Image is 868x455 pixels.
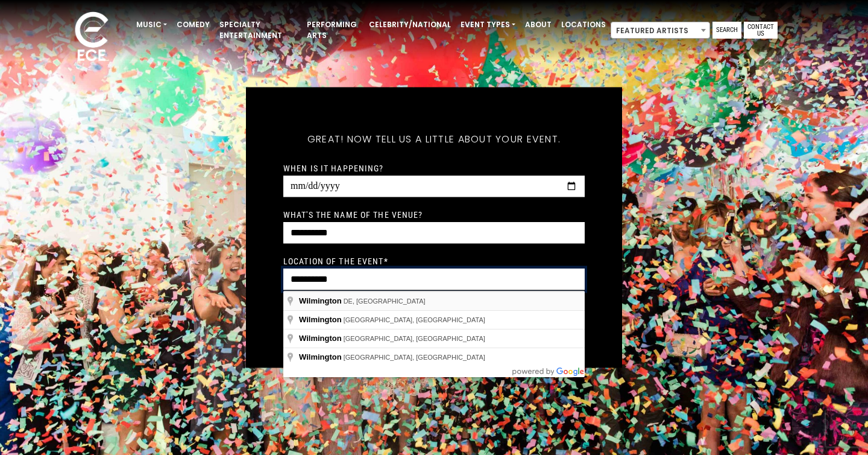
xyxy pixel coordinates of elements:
span: Featured Artists [611,22,710,39]
a: Specialty Entertainment [215,14,302,46]
span: [GEOGRAPHIC_DATA], [GEOGRAPHIC_DATA] [344,335,485,342]
a: Performing Arts [302,14,364,46]
a: About [520,14,556,35]
a: Search [712,22,741,39]
span: Wilmington [299,334,342,343]
a: Event Types [456,14,520,35]
span: Wilmington [299,352,342,361]
a: Contact Us [744,22,778,39]
span: DE, [GEOGRAPHIC_DATA] [344,297,426,305]
label: Location of the event [283,256,388,267]
img: ece_new_logo_whitev2-1.png [61,8,122,67]
a: Music [131,14,172,35]
label: What's the name of the venue? [283,209,423,220]
label: When is it happening? [283,163,384,174]
a: Comedy [172,14,215,35]
span: Wilmington [299,296,342,305]
span: Featured Artists [611,22,709,39]
span: Wilmington [299,315,342,324]
span: [GEOGRAPHIC_DATA], [GEOGRAPHIC_DATA] [344,354,485,361]
span: [GEOGRAPHIC_DATA], [GEOGRAPHIC_DATA] [344,316,485,323]
a: Celebrity/National [364,14,456,35]
h5: Great! Now tell us a little about your event. [283,118,585,161]
a: Locations [556,14,611,35]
